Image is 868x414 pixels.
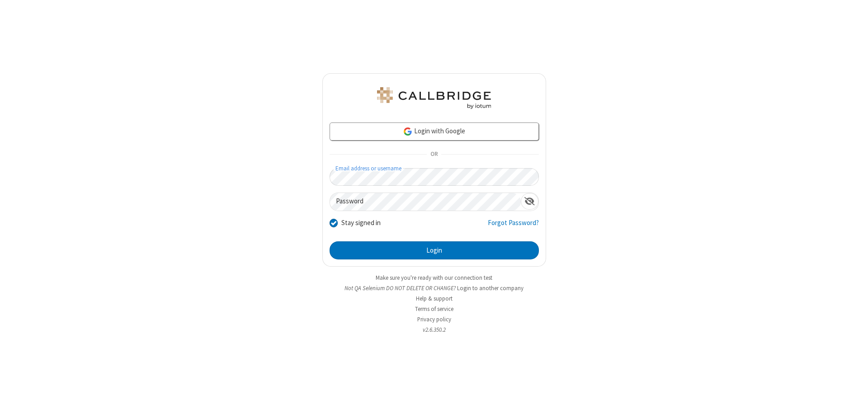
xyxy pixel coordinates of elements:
iframe: Chat [845,390,861,408]
li: Not QA Selenium DO NOT DELETE OR CHANGE? [322,284,546,292]
input: Password [330,193,521,211]
img: google-icon.png [403,127,413,136]
input: Email address or username [330,168,539,186]
button: Login to another company [457,284,524,292]
label: Stay signed in [341,218,381,228]
a: Make sure you're ready with our connection test [376,274,492,282]
img: QA Selenium DO NOT DELETE OR CHANGE [375,87,493,109]
a: Forgot Password? [488,218,539,235]
li: v2.6.350.2 [322,325,546,334]
a: Login with Google [330,122,539,141]
a: Help & support [416,295,453,302]
span: OR [427,148,441,161]
a: Privacy policy [417,315,451,323]
button: Login [330,241,539,259]
a: Terms of service [415,305,453,313]
div: Show password [521,193,538,210]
